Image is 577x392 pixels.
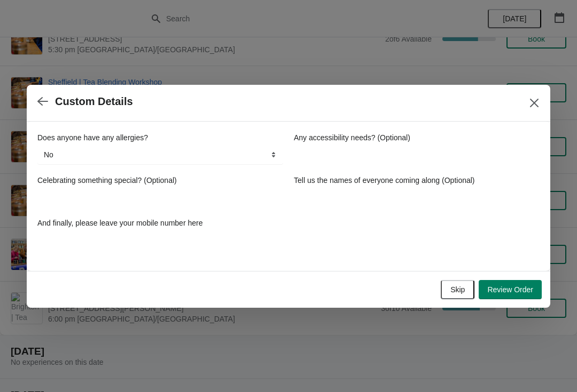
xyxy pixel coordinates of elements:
[55,95,133,108] h2: Custom Details
[37,132,148,143] label: Does anyone have any allergies?
[525,93,544,113] button: Close
[294,175,475,186] label: Tell us the names of everyone coming along (Optional)
[294,132,410,143] label: Any accessibility needs? (Optional)
[441,280,474,299] button: Skip
[450,285,465,294] span: Skip
[37,175,177,186] label: Celebrating something special? (Optional)
[37,218,202,228] label: And finally, please leave your mobile number here
[479,280,542,299] button: Review Order
[487,285,533,294] span: Review Order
